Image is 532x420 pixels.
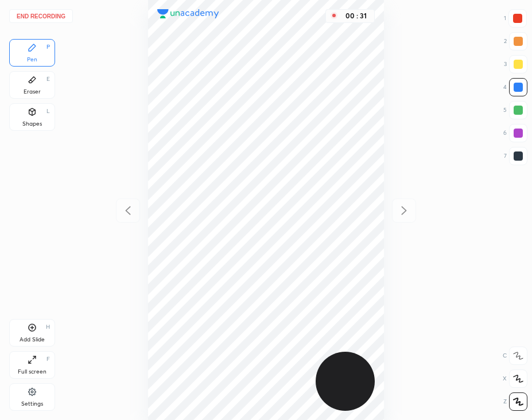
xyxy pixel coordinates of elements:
div: Z [503,392,527,411]
div: 6 [503,124,527,142]
div: Add Slide [20,337,45,343]
div: 5 [503,101,527,119]
div: Pen [27,57,37,63]
button: End recording [9,9,73,23]
div: 4 [503,78,527,96]
div: 2 [504,32,527,50]
div: Eraser [24,89,41,95]
div: Settings [21,401,43,407]
div: F [46,356,50,362]
div: 7 [504,147,527,165]
div: X [503,370,527,388]
div: L [46,108,50,114]
div: C [503,347,527,365]
div: 00 : 31 [342,12,370,20]
img: logo.38c385cc.svg [157,9,219,18]
div: Shapes [22,121,42,127]
div: Full screen [18,369,46,375]
div: H [46,324,50,330]
div: E [46,76,50,82]
div: 3 [504,55,527,73]
div: 1 [504,9,527,28]
div: P [46,44,50,50]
